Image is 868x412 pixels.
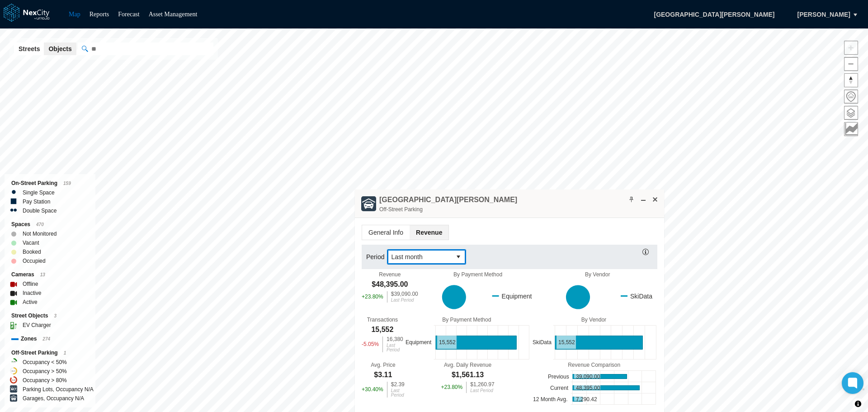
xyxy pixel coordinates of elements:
[576,385,600,391] text: 48,395.00
[391,298,418,303] div: Last Period
[371,325,393,335] div: 15,552
[391,291,418,297] div: $39,090.00
[362,225,410,240] span: General Info
[403,317,530,323] div: By Payment Method
[387,343,403,352] div: Last Period
[391,388,405,398] div: Last Period
[391,382,405,387] div: $2.39
[410,225,448,240] span: Revenue
[11,270,89,279] div: Cameras
[23,385,94,394] label: Parking Lots, Occupancy N/A
[40,272,45,277] span: 13
[644,7,784,22] span: [GEOGRAPHIC_DATA][PERSON_NAME]
[439,340,456,346] text: 15,552
[23,321,51,330] label: EV Charger
[362,336,379,352] div: -5.05 %
[855,399,861,409] span: Toggle attribution
[451,250,466,264] button: select
[379,195,517,205] h4: Double-click to make header text selectable
[797,10,850,19] span: [PERSON_NAME]
[48,44,71,53] span: Objects
[788,7,860,22] button: [PERSON_NAME]
[11,220,89,229] div: Spaces
[391,252,448,261] span: Last month
[367,317,398,323] div: Transactions
[372,279,408,289] div: $48,395.00
[550,385,569,391] text: Current
[844,106,858,120] button: Layers management
[23,256,46,265] label: Occupied
[379,195,517,214] div: Double-click to make header text selectable
[533,340,552,346] text: SkiData
[441,382,463,393] div: + 23.80 %
[23,206,57,215] label: Double Space
[530,317,657,323] div: By Vendor
[23,358,67,367] label: Occupancy < 50%
[11,348,89,358] div: Off-Street Parking
[118,11,139,18] a: Forecast
[64,350,66,355] span: 1
[149,11,198,18] a: Asset Management
[23,289,41,298] label: Inactive
[90,11,109,18] a: Reports
[14,43,44,55] button: Streets
[23,229,57,238] label: Not Monitored
[844,41,858,55] button: Zoom in
[558,340,575,346] text: 15,552
[470,388,494,393] div: Last Period
[374,370,392,380] div: $3.11
[42,336,50,341] span: 274
[379,205,517,214] div: Off-Street Parking
[54,313,57,318] span: 3
[362,382,383,398] div: + 30.40 %
[19,44,40,53] span: Streets
[23,197,50,206] label: Pay Station
[11,311,89,321] div: Street Objects
[531,362,657,368] div: Revenue Comparison
[387,336,403,342] div: 16,380
[853,398,863,409] button: Toggle attribution
[533,396,568,403] text: 12 Month Avg.
[362,291,383,303] div: + 23.80 %
[844,90,858,104] button: Home
[371,362,395,368] div: Avg. Price
[576,374,600,380] text: 39,090.00
[844,122,858,136] button: Key metrics
[23,367,67,376] label: Occupancy > 50%
[418,271,538,278] div: By Payment Method
[538,271,657,278] div: By Vendor
[444,362,491,368] div: Avg. Daily Revenue
[23,238,39,247] label: Vacant
[23,298,38,307] label: Active
[844,73,858,87] button: Reset bearing to north
[36,222,44,227] span: 470
[44,43,76,55] button: Objects
[548,374,569,380] text: Previous
[470,382,494,387] div: $1,260.97
[844,74,858,87] span: Reset bearing to north
[11,334,89,344] div: Zones
[379,271,401,278] div: Revenue
[844,57,858,71] button: Zoom out
[23,394,84,403] label: Garages, Occupancy N/A
[23,376,67,385] label: Occupancy > 80%
[69,11,80,18] a: Map
[23,279,38,289] label: Offline
[844,57,858,71] span: Zoom out
[576,396,597,403] text: 7,290.42
[844,41,858,54] span: Zoom in
[406,340,432,346] text: Equipment
[366,252,387,261] label: Period
[452,370,484,380] div: $1,561.13
[11,179,89,188] div: On-Street Parking
[23,247,41,256] label: Booked
[63,181,71,186] span: 159
[23,188,55,197] label: Single Space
